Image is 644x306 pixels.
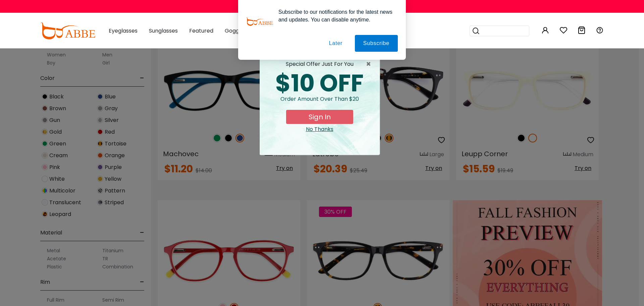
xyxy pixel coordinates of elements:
[246,8,273,35] img: notification icon
[265,72,374,95] div: $10 OFF
[273,8,398,24] div: Subscribe to our notifications for the latest news and updates. You can disable anytime.
[366,60,374,68] button: Close
[265,95,374,110] div: Order amount over than $20
[366,60,374,68] span: ×
[286,110,353,124] button: Sign In
[355,35,398,52] button: Subscribe
[265,60,374,68] div: special offer just for you
[321,35,351,52] button: Later
[265,125,374,133] div: Close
